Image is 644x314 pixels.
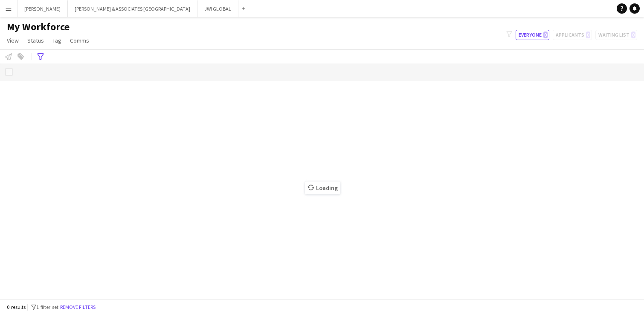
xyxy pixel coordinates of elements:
[543,32,548,38] span: 0
[67,35,93,46] a: Comms
[3,35,22,46] a: View
[27,37,44,44] span: Status
[17,0,68,17] button: [PERSON_NAME]
[197,0,238,17] button: JWI GLOBAL
[49,35,65,46] a: Tag
[7,37,19,44] span: View
[68,0,197,17] button: [PERSON_NAME] & ASSOCIATES [GEOGRAPHIC_DATA]
[305,181,340,194] span: Loading
[516,30,549,40] button: Everyone0
[36,304,58,310] span: 1 filter set
[24,35,47,46] a: Status
[58,302,97,312] button: Remove filters
[52,37,61,44] span: Tag
[35,52,46,62] app-action-btn: Advanced filters
[7,20,70,33] span: My Workforce
[70,37,89,44] span: Comms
